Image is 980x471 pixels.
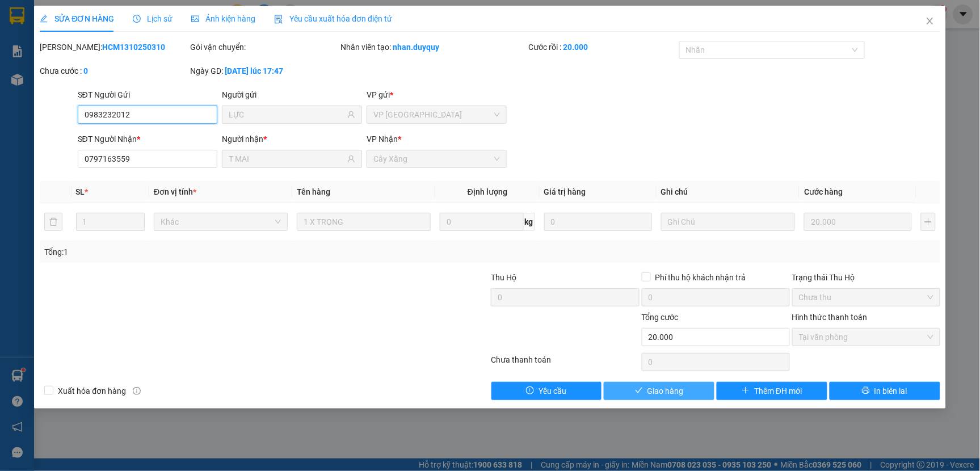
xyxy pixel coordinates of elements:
b: 20.000 [563,43,588,52]
div: Cước rồi : [529,41,677,53]
span: Yêu cầu [539,385,566,397]
span: VP Nhận [367,134,398,144]
b: nhan.duyquy [393,43,439,52]
span: Lịch sử [133,14,173,23]
div: SĐT Người Nhận [78,133,218,145]
span: kg [524,213,535,231]
button: printerIn biên lai [830,382,940,400]
span: close [926,16,935,26]
span: Yêu cầu xuất hóa đơn điện tử [274,14,393,23]
div: SĐT Người Gửi [78,89,218,101]
span: Cước hàng [804,187,843,196]
div: Trạng thái Thu Hộ [792,271,940,284]
div: Ngày GD: [190,65,338,77]
button: plusThêm ĐH mới [717,382,827,400]
button: delete [44,213,62,231]
span: Tên hàng [297,187,330,196]
span: SỬA ĐƠN HÀNG [40,14,114,23]
label: Hình thức thanh toán [792,313,868,322]
span: Khác [161,213,281,230]
div: [PERSON_NAME]: [40,41,188,53]
button: checkGiao hàng [604,382,714,400]
input: Ghi Chú [661,213,795,231]
span: VP Sài Gòn [373,106,500,123]
input: VD: Bàn, Ghế [297,213,431,231]
div: Nhân viên tạo: [340,41,526,53]
b: 0 [83,66,88,75]
span: user [347,111,355,119]
span: check [635,386,643,396]
span: user [347,155,355,163]
th: Ghi chú [657,181,800,203]
input: Tên người nhận [229,153,345,165]
input: 0 [544,213,652,231]
div: VP gửi [367,89,507,101]
div: Chưa thanh toán [490,354,640,373]
span: Giao hàng [647,385,684,397]
div: Người gửi [222,89,362,101]
span: In biên lai [874,385,907,397]
span: SL [76,187,85,196]
span: Thu Hộ [491,273,516,282]
span: Định lượng [468,187,507,196]
span: Giá trị hàng [544,187,586,196]
input: Tên người gửi [229,108,345,121]
span: info-circle [133,387,141,395]
span: plus [742,386,750,396]
span: Tổng cước [642,313,679,322]
span: Ảnh kiện hàng [191,14,256,23]
span: Tại văn phòng [799,329,933,346]
span: edit [40,15,48,23]
b: [DATE] lúc 17:47 [225,66,283,75]
button: plus [921,213,935,231]
b: HCM1310250310 [102,43,165,52]
span: exclamation-circle [526,386,534,396]
button: Close [914,6,946,37]
input: 0 [804,213,912,231]
span: Cây Xăng [373,150,500,167]
span: printer [862,386,870,396]
div: Tổng: 1 [44,246,378,258]
span: Thêm ĐH mới [754,385,802,397]
span: Phí thu hộ khách nhận trả [651,271,751,284]
img: icon [274,15,283,24]
span: picture [191,15,199,23]
div: Người nhận [222,133,362,145]
div: Chưa cước : [40,65,188,77]
span: Xuất hóa đơn hàng [53,385,131,397]
div: Gói vận chuyển: [190,41,338,53]
span: Đơn vị tính [154,187,196,196]
span: clock-circle [133,15,141,23]
span: Chưa thu [799,289,933,306]
button: exclamation-circleYêu cầu [491,382,602,400]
